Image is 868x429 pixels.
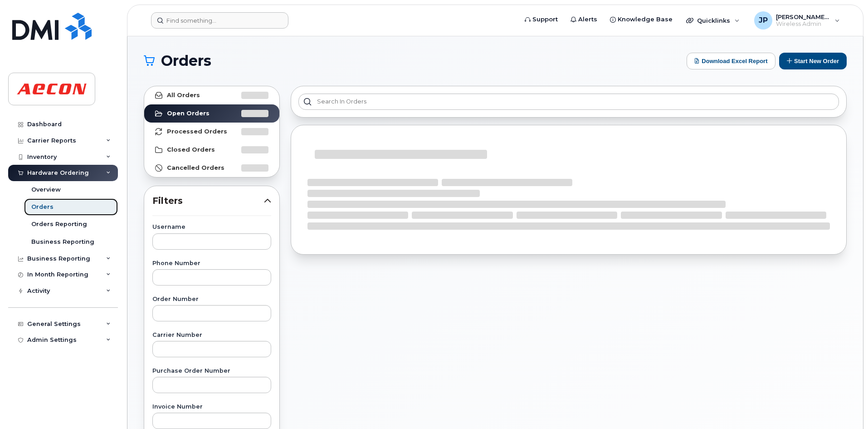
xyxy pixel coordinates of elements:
[152,194,264,207] span: Filters
[152,368,271,374] label: Purchase Order Number
[298,94,839,110] input: Search in orders
[167,164,224,172] strong: Cancelled Orders
[167,92,200,99] strong: All Orders
[144,141,279,159] a: Closed Orders
[144,123,279,141] a: Processed Orders
[144,104,279,123] a: Open Orders
[167,146,215,153] strong: Closed Orders
[152,224,271,230] label: Username
[167,110,210,117] strong: Open Orders
[152,332,271,338] label: Carrier Number
[152,296,271,302] label: Order Number
[167,128,227,135] strong: Processed Orders
[687,53,775,69] button: Download Excel Report
[144,86,279,104] a: All Orders
[152,404,271,410] label: Invoice Number
[152,261,271,266] label: Phone Number
[144,159,279,177] a: Cancelled Orders
[161,54,211,68] span: Orders
[779,53,847,69] button: Start New Order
